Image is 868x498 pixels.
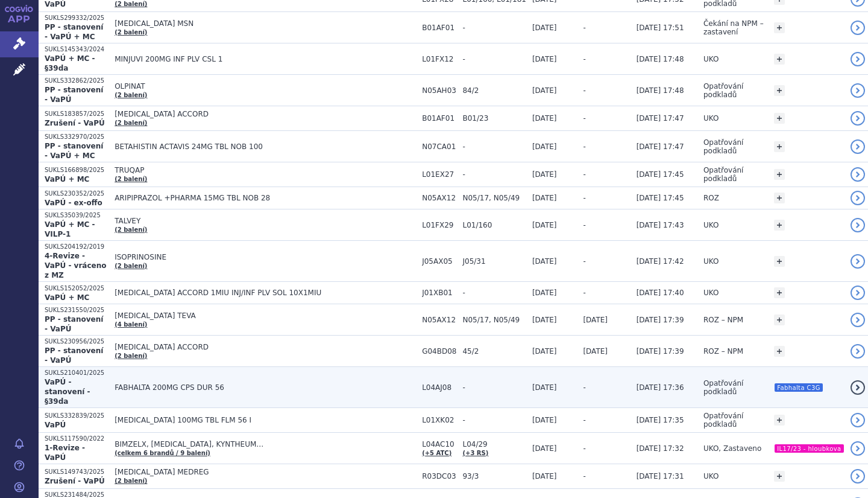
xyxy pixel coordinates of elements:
[703,19,764,36] span: Čekání na NPM – zastavení
[637,383,684,392] span: [DATE] 17:36
[422,114,456,123] span: B01AF01
[45,86,103,104] strong: PP - stanovení - VaPÚ
[851,413,865,427] a: detail
[115,29,147,36] a: (2 balení)
[115,92,147,98] a: (2 balení)
[774,346,785,357] a: +
[115,166,416,174] span: TRUQAP
[703,379,744,396] span: Opatřování podkladů
[45,45,108,54] p: SUKLS145343/2024
[851,254,865,269] a: detail
[115,253,416,261] span: ISOPRINOSINE
[637,194,684,202] span: [DATE] 17:45
[583,221,585,229] span: -
[532,86,557,95] span: [DATE]
[462,440,526,449] span: L04/29
[422,257,456,266] span: J05AX05
[462,114,526,123] span: B01/23
[462,316,526,324] span: N05/17, N05/49
[45,369,108,377] p: SUKLS210401/2025
[583,142,585,151] span: -
[774,169,785,180] a: +
[462,221,526,229] span: L01/160
[851,52,865,66] a: detail
[532,142,557,151] span: [DATE]
[45,252,106,279] strong: 4-Revize - VaPÚ - vráceno z MZ
[45,444,85,462] strong: 1-Revize - VaPÚ
[45,110,108,118] p: SUKLS183857/2025
[115,343,416,351] span: [MEDICAL_DATA] ACCORD
[637,472,684,480] span: [DATE] 17:31
[422,383,456,392] span: L04AJ08
[583,55,585,63] span: -
[45,378,90,406] strong: VaPÚ - stanovení - §39da
[45,54,95,72] strong: VaPÚ + MC - §39da
[703,347,743,356] span: ROZ – NPM
[45,284,108,293] p: SUKLS152052/2025
[45,77,108,85] p: SUKLS332862/2025
[422,221,456,229] span: L01FX29
[851,344,865,359] a: detail
[115,55,416,63] span: MINJUVI 200MG INF PLV CSL 1
[774,314,785,325] a: +
[583,316,608,324] span: [DATE]
[583,289,585,297] span: -
[774,287,785,298] a: +
[703,82,744,99] span: Opatřování podkladů
[115,353,147,359] a: (2 balení)
[637,24,684,32] span: [DATE] 17:51
[774,22,785,33] a: +
[45,199,102,207] strong: VaPÚ - ex-offo
[583,257,585,266] span: -
[45,243,108,251] p: SUKLS204192/2019
[45,468,108,476] p: SUKLS149743/2025
[422,450,451,456] a: (+5 ATC)
[774,85,785,96] a: +
[637,170,684,179] span: [DATE] 17:45
[583,472,585,480] span: -
[462,86,526,95] span: 84/2
[45,477,105,485] strong: Zrušení - VaPÚ
[774,471,785,482] a: +
[422,142,456,151] span: N07CA01
[774,220,785,231] a: +
[703,316,743,324] span: ROZ – NPM
[774,54,785,65] a: +
[703,444,761,453] span: UKO, Zastaveno
[637,316,684,324] span: [DATE] 17:39
[851,286,865,300] a: detail
[45,293,89,302] strong: VaPÚ + MC
[115,82,416,91] span: OLPINAT
[532,194,557,202] span: [DATE]
[851,313,865,327] a: detail
[774,141,785,152] a: +
[115,120,147,126] a: (2 balení)
[45,23,103,41] strong: PP - stanovení - VaPÚ + MC
[851,83,865,98] a: detail
[851,380,865,395] a: detail
[115,477,147,484] a: (2 balení)
[115,176,147,182] a: (2 balení)
[532,170,557,179] span: [DATE]
[45,175,89,184] strong: VaPÚ + MC
[115,440,416,449] span: BIMZELX, [MEDICAL_DATA], KYNTHEUM…
[462,257,526,266] span: J05/31
[115,450,210,456] a: (celkem 6 brandů / 9 balení)
[532,221,557,229] span: [DATE]
[115,226,147,233] a: (2 balení)
[583,114,585,123] span: -
[583,24,585,32] span: -
[115,321,147,328] a: (4 balení)
[422,347,456,356] span: G04BD08
[115,142,416,151] span: BETAHISTIN ACTAVIS 24MG TBL NOB 100
[422,55,456,63] span: L01FX12
[45,211,108,220] p: SUKLS35039/2025
[462,383,526,392] span: -
[703,412,744,429] span: Opatřování podkladů
[115,468,416,476] span: [MEDICAL_DATA] MEDREG
[583,347,608,356] span: [DATE]
[851,191,865,205] a: detail
[532,289,557,297] span: [DATE]
[851,441,865,456] a: detail
[45,220,95,238] strong: VaPÚ + MC - VILP-1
